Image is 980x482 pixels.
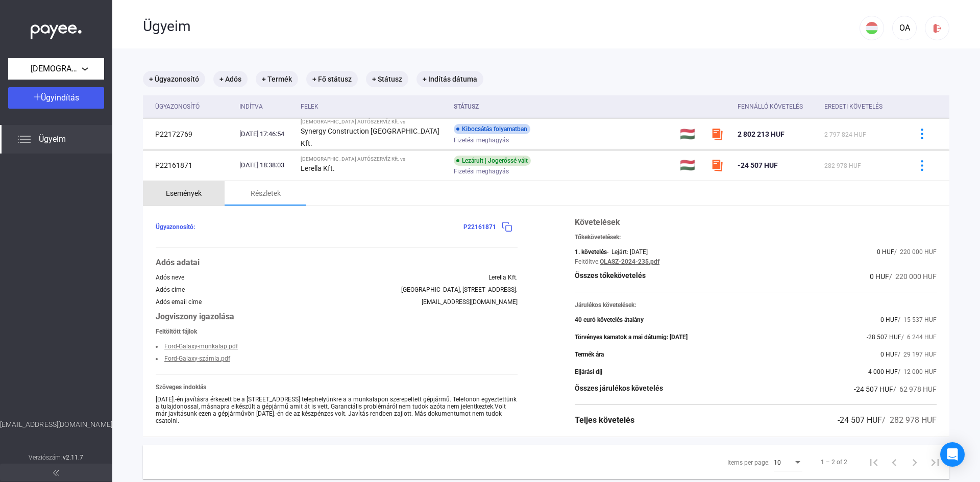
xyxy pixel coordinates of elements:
div: Fennálló követelés [738,100,816,113]
a: Ford-Galaxy-munkalap.pdf [164,343,238,350]
button: Last page [925,452,945,472]
button: First page [864,452,884,472]
mat-chip: + Indítás dátuma [416,71,483,87]
span: Fizetési meghagyás [454,165,509,177]
div: Eljárási díj [575,368,602,375]
img: arrow-double-left-grey.svg [53,470,59,476]
span: 0 HUF [870,272,889,281]
a: OLASZ-2024-235.pdf [600,258,659,265]
div: Adós adatai [156,257,518,269]
td: P22172769 [143,118,235,149]
div: [EMAIL_ADDRESS][DOMAIN_NAME] [422,298,518,306]
div: Jogviszony igazolása [156,311,518,323]
span: -28 507 HUF [867,334,901,341]
div: Összes tőkekövetelés [575,270,646,283]
img: more-blue [917,129,927,139]
span: Ügyazonosító: [156,223,195,231]
span: / 6 244 HUF [901,334,937,341]
span: -24 507 HUF [738,161,778,169]
div: 40 euró követelés átalány [575,316,644,323]
span: / 15 537 HUF [898,316,937,323]
div: Open Intercom Messenger [940,442,965,467]
img: white-payee-white-dot.svg [31,19,82,40]
div: Követelések [575,216,937,229]
strong: Synergy Construction [GEOGRAPHIC_DATA] Kft. [301,127,439,147]
span: / 220 000 HUF [894,248,937,256]
button: OA [892,16,917,40]
img: HU [866,22,878,34]
button: Next page [904,452,925,472]
div: Feltöltve: [575,258,600,265]
div: Eredeti követelés [824,100,883,113]
div: Kibocsátás folyamatban [454,124,530,134]
div: Felek [301,100,318,113]
button: more-blue [911,155,933,176]
button: more-blue [911,123,933,145]
span: 2 802 213 HUF [738,130,785,138]
div: Items per page: [727,456,770,469]
div: Összes járulékos követelés [575,383,663,395]
button: Ügyindítás [8,87,104,109]
span: 4 000 HUF [868,368,898,375]
mat-chip: + Ügyazonosító [143,71,205,87]
span: [DEMOGRAPHIC_DATA] AUTÓSZERVÍZ Kft. [31,63,82,75]
div: Adós neve [156,274,184,281]
span: -24 507 HUF [854,385,893,393]
button: HU [860,16,884,40]
img: more-blue [917,160,927,171]
strong: Lerella Kft. [301,164,335,172]
div: [DATE].-én javításra érkezett be a [STREET_ADDRESS] telephelyünkre a a munkalapon szerepeltett gé... [156,396,518,424]
img: logout-red [932,23,943,34]
div: [DEMOGRAPHIC_DATA] AUTÓSZERVÍZ Kft. vs [301,156,446,162]
span: P22161871 [463,223,496,231]
img: szamlazzhu-mini [711,128,723,140]
span: 0 HUF [877,248,894,256]
td: 🇭🇺 [676,150,707,181]
span: / 29 197 HUF [898,351,937,358]
button: logout-red [925,16,949,40]
div: Fennálló követelés [738,100,803,113]
img: szamlazzhu-mini [711,159,723,171]
mat-chip: + Státusz [366,71,408,87]
span: 0 HUF [880,351,898,358]
span: / 220 000 HUF [889,272,937,281]
div: [GEOGRAPHIC_DATA], [STREET_ADDRESS]. [401,286,518,293]
button: [DEMOGRAPHIC_DATA] AUTÓSZERVÍZ Kft. [8,58,104,80]
div: 1 – 2 of 2 [821,456,847,468]
div: 1. követelés [575,248,607,256]
span: Ügyindítás [41,93,79,103]
div: Termék ára [575,351,604,358]
mat-chip: + Termék [256,71,298,87]
td: 🇭🇺 [676,118,707,149]
div: Ügyazonosító [155,100,231,113]
div: Járulékos követelések: [575,301,937,309]
span: 2 797 824 HUF [824,131,866,138]
div: - Lejárt: [DATE] [607,248,648,256]
th: Státusz [450,95,676,118]
span: 0 HUF [880,316,898,323]
div: Indítva [239,100,292,113]
div: Felek [301,100,446,113]
button: copy-blue [496,216,518,238]
div: [DATE] 17:46:54 [239,129,292,139]
button: Previous page [884,452,904,472]
span: / 12 000 HUF [898,368,937,375]
span: 282 978 HUF [824,162,861,169]
div: [DEMOGRAPHIC_DATA] AUTÓSZERVÍZ Kft. vs [301,119,446,125]
img: copy-blue [502,221,512,232]
div: Lerella Kft. [488,274,518,281]
div: Törvényes kamatok a mai dátumig: [DATE] [575,334,688,341]
div: Események [166,187,202,199]
div: Adós címe [156,286,185,293]
span: Fizetési meghagyás [454,134,509,146]
mat-select: Items per page: [774,456,802,468]
strong: v2.11.7 [63,454,84,461]
div: Feltöltött fájlok [156,328,518,335]
img: list.svg [18,133,31,145]
td: P22161871 [143,150,235,181]
img: plus-white.svg [34,93,41,100]
div: Indítva [239,100,263,113]
div: Tőkekövetelések: [575,234,937,241]
div: Szöveges indoklás [156,384,518,391]
span: / 282 978 HUF [882,415,937,425]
